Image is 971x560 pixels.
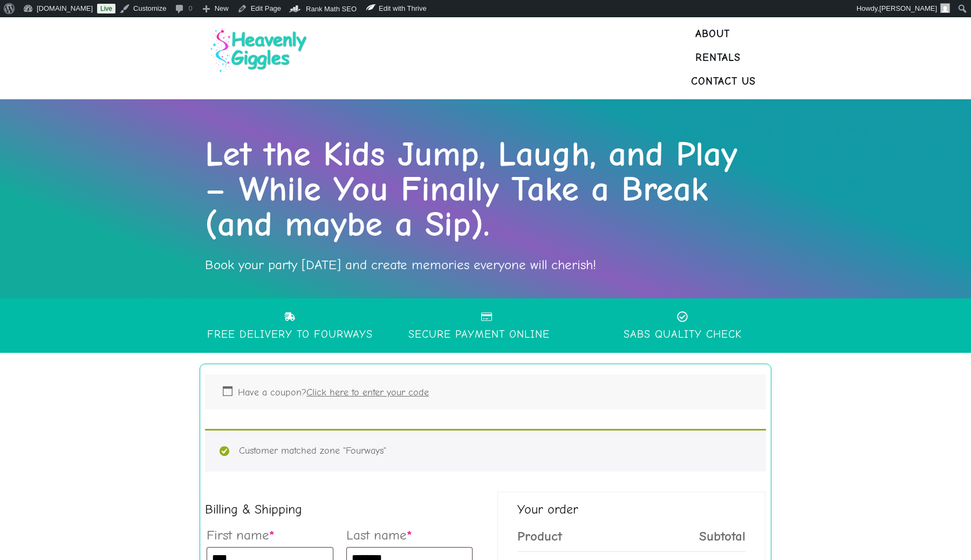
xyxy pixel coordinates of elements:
p: Let the Kids Jump, Laugh, and Play – While You Finally Take a Break (and maybe a Sip). [205,137,766,242]
th: Product [517,521,690,551]
p: SABS quality check [616,329,749,340]
h3: Your order [497,491,766,522]
div: Customer matched zone "Fourways" [205,429,766,472]
span: [PERSON_NAME] [879,4,937,12]
a: Enter your coupon code [306,387,429,398]
p: Book your party [DATE] and create memories everyone will cherish! [205,253,766,277]
p: Free DELIVERY To Fourways [199,329,380,340]
p: secure payment Online [408,329,550,340]
span: Rank Math SEO [306,5,357,13]
a: Rentals [695,47,741,69]
label: Last name [346,523,473,547]
a: About [695,23,730,45]
th: Subtotal [690,521,746,551]
label: First name [207,523,333,547]
a: Live [97,4,115,13]
a: Contact Us [691,71,756,92]
h3: Billing & Shipping [205,491,474,522]
div: Have a coupon? [205,374,766,409]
